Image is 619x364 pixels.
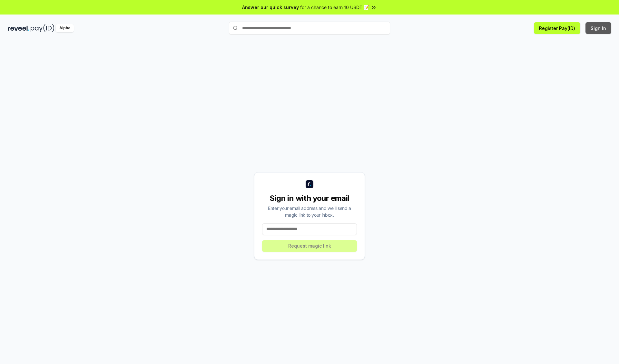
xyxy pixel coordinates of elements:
[262,205,357,218] div: Enter your email address and we’ll send a magic link to your inbox.
[534,22,580,34] button: Register Pay(ID)
[56,24,74,32] div: Alpha
[300,4,369,11] span: for a chance to earn 10 USDT 📝
[306,180,313,188] img: logo_small
[8,24,29,32] img: reveel_dark
[31,24,54,32] img: pay_id
[262,193,357,203] div: Sign in with your email
[585,22,611,34] button: Sign In
[242,4,299,11] span: Answer our quick survey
